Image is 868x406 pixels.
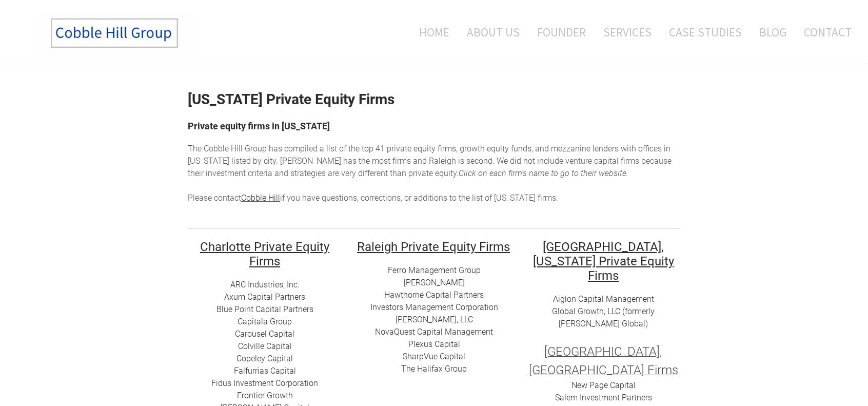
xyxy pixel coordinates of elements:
[388,265,481,275] a: Ferro Management Group
[188,91,394,108] strong: [US_STATE] Private Equity Firms
[459,168,628,178] em: Click on each firm's name to go to their website. ​
[533,240,674,283] font: [GEOGRAPHIC_DATA], [US_STATE] Private Equity Firms
[552,306,655,328] a: Global Growth, LLC (formerly [PERSON_NAME] Global
[384,290,484,300] a: Hawthorne Capital Partners
[188,121,330,131] font: Private equity firms in [US_STATE]
[39,11,193,56] img: The Cobble Hill Group LLC
[235,329,294,339] a: ​​Carousel Capital​​
[238,317,292,326] a: Capitala Group​
[752,11,794,53] a: Blog
[661,11,749,53] a: Case Studies
[238,341,292,351] a: ​Colville Capital
[230,280,300,289] a: ARC I​ndustries, Inc.
[571,380,636,390] a: New Page Capital
[375,327,493,337] a: ​NovaQuest Capital Management
[224,292,305,302] a: Axum Capital Partners
[357,238,510,255] u: ​
[596,11,659,53] a: Services
[241,193,280,203] a: Cobble Hill
[401,364,467,374] a: ​​The Halifax Group
[357,239,511,254] h2: ​
[188,143,680,204] div: he top 41 private equity firms, growth equity funds, and mezzanine lenders with offices in [US_ST...
[237,391,293,400] a: Frontier Growth
[403,352,465,361] a: SharpVue Capital
[370,302,498,312] a: Investors Management Corporation
[357,240,510,254] font: Raleigh Private Equity Firms
[211,378,318,388] a: Fidus Investment Corporation
[459,11,527,53] a: About Us
[404,278,465,287] a: [PERSON_NAME]
[555,393,652,402] a: Salem Investment Partners
[529,11,594,53] a: Founder
[236,354,293,363] a: Copeley Capital
[200,240,329,268] font: Charlotte Private Equity Firms
[553,294,654,304] a: Aiglon Capital Management
[796,11,852,53] a: Contact
[396,315,473,324] a: [PERSON_NAME], LLC
[216,304,313,314] a: ​Blue Point Capital Partners
[529,344,678,377] font: [GEOGRAPHIC_DATA], [GEOGRAPHIC_DATA] Firms
[188,144,351,153] span: The Cobble Hill Group has compiled a list of t
[234,366,296,376] a: ​Falfurrias Capital
[188,239,342,268] h2: ​
[188,193,558,203] span: Please contact if you have questions, corrections, or additions to the list of [US_STATE] firms.
[404,11,457,53] a: Home
[408,339,460,349] a: ​Plexus Capital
